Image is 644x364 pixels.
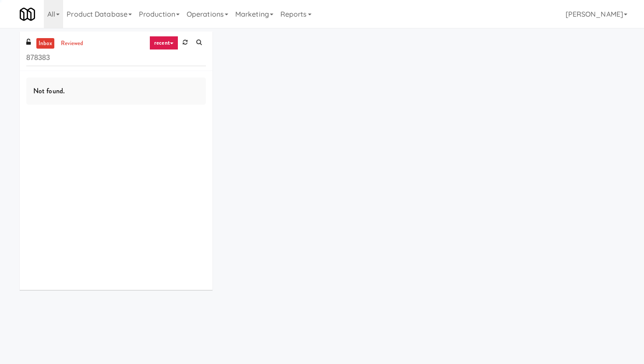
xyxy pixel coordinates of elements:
[36,38,54,49] a: inbox
[33,86,65,96] span: Not found.
[20,7,35,22] img: Micromart
[59,38,86,49] a: reviewed
[149,36,178,50] a: recent
[26,50,206,66] input: Search vision orders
